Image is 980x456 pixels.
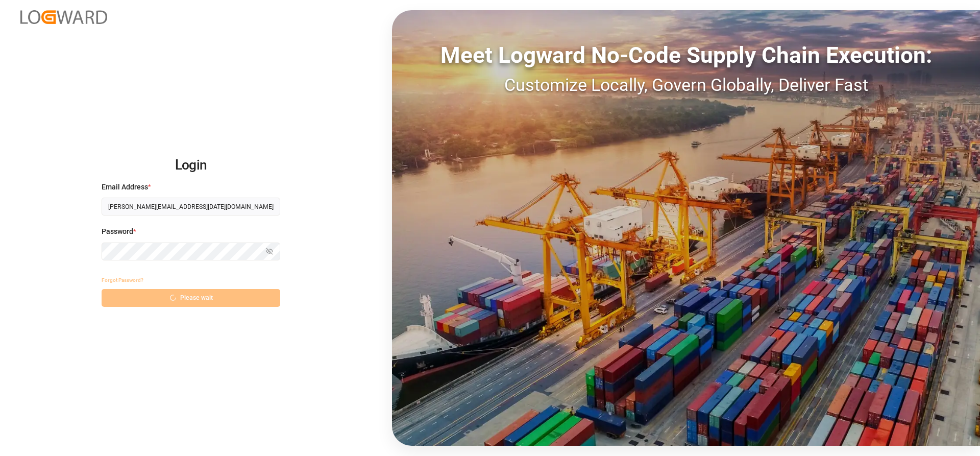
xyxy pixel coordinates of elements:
span: Email Address [102,182,148,193]
h2: Login [102,149,280,182]
input: Enter your email [102,198,280,215]
img: Logward_new_orange.png [20,10,107,24]
div: Meet Logward No-Code Supply Chain Execution: [392,38,980,72]
div: Customize Locally, Govern Globally, Deliver Fast [392,72,980,98]
span: Password [102,226,133,237]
